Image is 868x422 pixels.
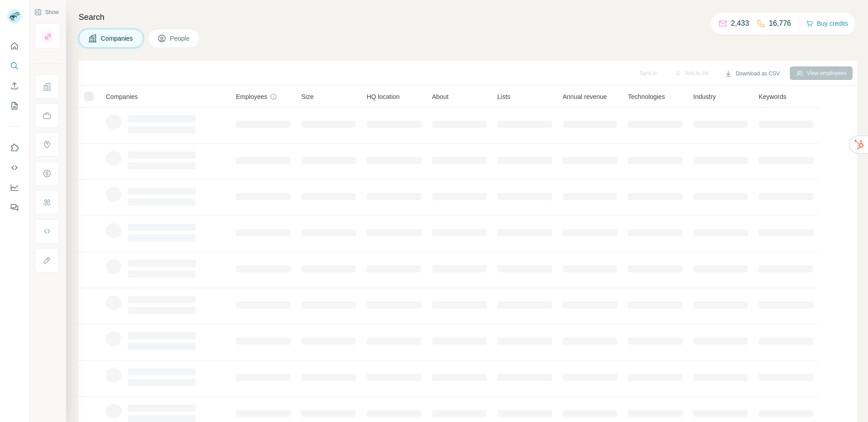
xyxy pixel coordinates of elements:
button: Quick start [7,38,22,54]
button: Use Surfe API [7,159,22,176]
button: Show [28,5,65,19]
p: 16,776 [769,18,791,29]
p: 2,433 [731,18,749,29]
span: Companies [106,92,138,101]
span: Lists [497,92,510,101]
h4: Search [79,11,857,23]
button: My lists [7,98,22,114]
button: Buy credits [806,17,848,30]
span: Industry [693,92,716,101]
span: Companies [101,34,134,43]
span: Annual revenue [563,92,607,101]
button: Enrich CSV [7,78,22,94]
button: Use Surfe on LinkedIn [7,140,22,156]
button: Feedback [7,199,22,216]
button: Search [7,58,22,74]
button: Dashboard [7,179,22,196]
span: About [432,92,449,101]
span: Employees [236,92,267,101]
span: People [170,34,191,43]
span: Technologies [628,92,665,101]
span: HQ location [367,92,400,101]
span: Size [302,92,314,101]
button: Download as CSV [718,67,786,80]
span: Keywords [759,92,786,101]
